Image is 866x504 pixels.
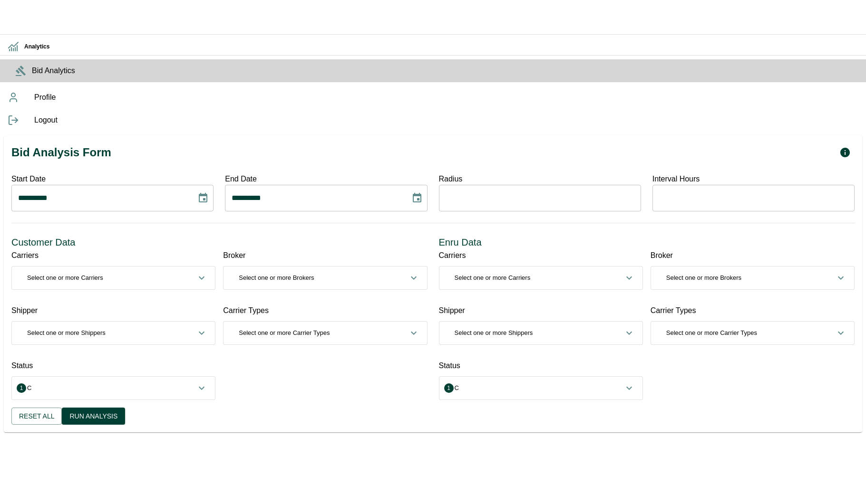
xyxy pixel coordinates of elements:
p: Select one or more Brokers [666,273,741,283]
button: Select one or more Brokers [224,266,427,289]
p: Select one or more Carrier Types [666,328,757,338]
button: Open Progress Monitor [836,143,855,162]
div: Carrier Types [651,305,855,316]
span: 1 [17,383,26,393]
button: Select one or more Brokers [651,266,854,289]
button: Choose date, selected date is Sep 17, 2025 [408,189,427,208]
div: Broker [223,250,427,261]
button: Select one or more Carrier Types [224,322,427,344]
p: Select one or more Shippers [27,328,106,338]
p: Select one or more Carrier Types [239,328,330,338]
button: Select one or more Carriers [439,266,642,289]
h6: Customer Data [11,235,428,250]
div: Status [439,360,643,371]
div: Carriers [11,250,215,261]
p: C [27,383,31,393]
h6: Analytics [24,42,858,51]
span: Bid Analytics [32,65,858,76]
span: Profile [34,92,858,103]
p: Start Date [11,173,214,185]
p: Radius [439,173,641,185]
button: Select one or more Carrier Types [651,322,854,344]
h6: Enru Data [439,235,855,250]
div: Carriers [439,250,643,261]
p: Select one or more Shippers [455,328,533,338]
p: Interval Hours [652,173,855,185]
button: Select one or more Shippers [439,322,642,344]
div: Shipper [439,305,643,316]
button: C [439,377,642,399]
button: Run Analysis [62,408,125,425]
div: Broker [651,250,855,261]
h1: Bid Analysis Form [11,145,111,160]
button: C [12,377,215,399]
div: Shipper [11,305,215,316]
p: Select one or more Brokers [239,273,314,283]
p: Select one or more Carriers [455,273,531,283]
button: Choose date, selected date is Sep 3, 2025 [194,189,213,208]
span: 1 [444,383,454,393]
span: Logout [34,114,858,126]
p: End Date [225,173,427,185]
button: Select one or more Shippers [12,322,215,344]
div: Carrier Types [223,305,427,316]
button: Select one or more Carriers [12,266,215,289]
p: C [455,383,459,393]
button: Reset All [11,408,62,425]
div: Status [11,360,215,371]
p: Select one or more Carriers [27,273,103,283]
